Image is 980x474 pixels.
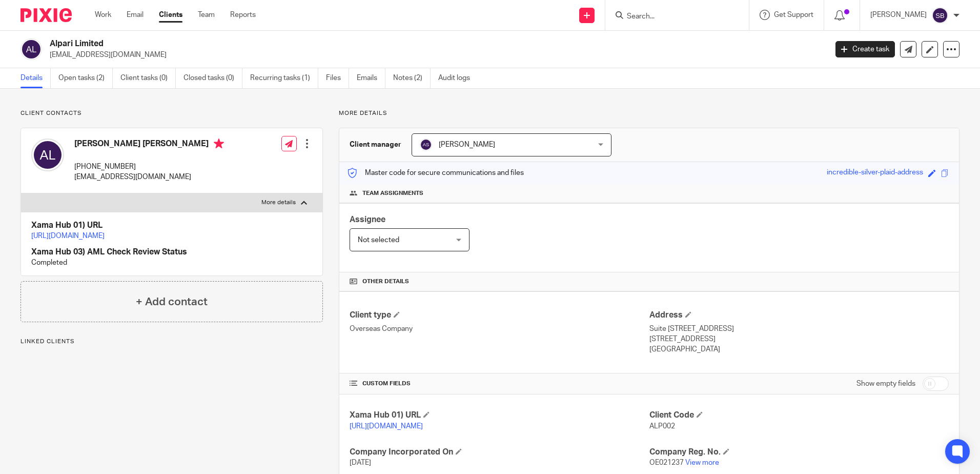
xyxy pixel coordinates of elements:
img: svg%3E [31,139,64,171]
h4: Xama Hub 03) AML Check Review Status [31,247,312,258]
p: [EMAIL_ADDRESS][DOMAIN_NAME] [50,50,820,60]
img: svg%3E [21,38,42,60]
h4: [PERSON_NAME] [PERSON_NAME] [74,139,224,151]
a: Recurring tasks (1) [250,68,318,88]
p: Linked clients [21,338,323,346]
a: Details [21,68,51,88]
img: svg%3E [420,139,432,151]
p: Client contacts [21,109,323,117]
p: Master code for secure communications and files [347,168,524,178]
h4: + Add contact [136,294,208,310]
a: Emails [357,68,385,88]
p: [EMAIL_ADDRESS][DOMAIN_NAME] [74,172,224,182]
span: Assignee [350,215,385,224]
a: Client tasks (0) [120,68,176,88]
h4: Company Reg. No. [649,447,949,458]
input: Search [626,12,718,22]
p: [GEOGRAPHIC_DATA] [649,344,949,354]
p: [PHONE_NUMBER] [74,162,224,172]
p: Suite [STREET_ADDRESS] [649,324,949,334]
p: Completed [31,258,312,268]
a: Open tasks (2) [58,68,113,88]
a: Email [127,10,144,20]
a: Notes (2) [393,68,431,88]
a: Closed tasks (0) [183,68,242,88]
h4: Company Incorporated On [350,447,649,458]
label: Show empty fields [856,379,915,389]
p: More details [339,109,959,117]
a: Team [198,10,215,20]
a: Work [95,10,111,20]
a: Create task [835,41,895,57]
span: Other details [362,278,409,286]
span: OE021237 [649,459,684,466]
h4: Client type [350,310,649,321]
h4: Xama Hub 01) URL [31,220,312,231]
img: Pixie [21,8,72,22]
h4: Xama Hub 01) URL [350,410,649,421]
a: Audit logs [438,68,478,88]
a: View more [685,459,719,466]
p: More details [261,199,296,207]
i: Primary [214,139,224,149]
p: [STREET_ADDRESS] [649,334,949,344]
span: Team assignments [362,189,423,197]
span: [PERSON_NAME] [439,141,495,148]
div: incredible-silver-plaid-address [827,167,923,179]
h4: CUSTOM FIELDS [350,380,649,388]
a: Reports [230,10,256,20]
span: Not selected [358,236,399,244]
a: Clients [159,10,182,20]
a: Files [326,68,349,88]
img: svg%3E [932,7,948,24]
span: [DATE] [350,459,371,466]
a: [URL][DOMAIN_NAME] [350,423,423,430]
p: [PERSON_NAME] [870,10,927,20]
span: ALP002 [649,423,675,430]
h4: Address [649,310,949,321]
a: [URL][DOMAIN_NAME] [31,232,105,240]
p: Overseas Company [350,324,649,334]
h2: Alpari Limited [50,38,666,49]
h4: Client Code [649,410,949,421]
span: Get Support [774,11,813,18]
h3: Client manager [350,140,401,150]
